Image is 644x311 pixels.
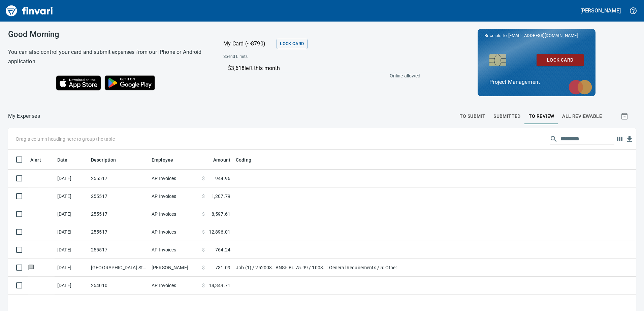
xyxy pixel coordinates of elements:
[55,223,88,241] td: [DATE]
[16,136,115,142] p: Drag a column heading here to group the table
[218,72,420,79] p: Online allowed
[57,156,68,164] span: Date
[149,205,199,223] td: AP Invoices
[537,54,584,66] button: Lock Card
[529,112,554,120] span: To Review
[213,156,230,164] span: Amount
[202,175,205,182] span: $
[56,75,101,91] img: Download on the App Store
[484,32,589,39] p: Receipts to:
[149,187,199,205] td: AP Invoices
[202,229,205,235] span: $
[277,39,307,49] button: Lock Card
[215,175,230,182] span: 944.96
[202,264,205,271] span: $
[8,112,40,120] nav: breadcrumb
[565,76,595,98] img: mastercard.svg
[149,259,199,277] td: [PERSON_NAME]
[624,134,635,144] button: Download table
[8,112,40,120] p: My Expenses
[88,241,149,259] td: 255517
[88,259,149,277] td: [GEOGRAPHIC_DATA] Store [GEOGRAPHIC_DATA] [GEOGRAPHIC_DATA]
[4,3,55,19] img: Finvari
[8,47,206,66] h6: You can also control your card and submit expenses from our iPhone or Android application.
[223,40,274,48] p: My Card (···8790)
[202,282,205,289] span: $
[55,259,88,277] td: [DATE]
[493,112,521,120] span: Submitted
[30,156,41,164] span: Alert
[236,156,251,164] span: Coding
[88,187,149,205] td: 255517
[202,246,205,253] span: $
[580,7,621,14] h5: [PERSON_NAME]
[149,170,199,187] td: AP Invoices
[614,108,636,124] button: Show transactions within a particular date range
[55,241,88,259] td: [DATE]
[149,223,199,241] td: AP Invoices
[55,205,88,223] td: [DATE]
[579,5,622,16] button: [PERSON_NAME]
[223,54,333,60] span: Spend Limits
[280,40,304,48] span: Lock Card
[508,32,578,39] span: [EMAIL_ADDRESS][DOMAIN_NAME]
[460,112,486,120] span: To Submit
[489,78,584,86] p: Project Management
[28,265,35,270] span: Has messages
[91,156,125,164] span: Description
[209,229,230,235] span: 12,896.01
[209,282,230,289] span: 14,349.71
[149,277,199,295] td: AP Invoices
[88,223,149,241] td: 255517
[236,156,260,164] span: Coding
[212,193,230,200] span: 1,207.79
[88,205,149,223] td: 255517
[55,277,88,295] td: [DATE]
[542,56,578,64] span: Lock Card
[204,156,230,164] span: Amount
[152,156,182,164] span: Employee
[8,30,206,39] h3: Good Morning
[91,156,116,164] span: Description
[101,72,159,94] img: Get it on Google Play
[149,241,199,259] td: AP Invoices
[228,64,417,72] p: $3,618 left this month
[55,170,88,187] td: [DATE]
[57,156,76,164] span: Date
[212,211,230,217] span: 8,597.61
[55,187,88,205] td: [DATE]
[30,156,50,164] span: Alert
[88,170,149,187] td: 255517
[215,246,230,253] span: 764.24
[215,264,230,271] span: 731.09
[152,156,173,164] span: Employee
[202,193,205,200] span: $
[562,112,602,120] span: All Reviewable
[88,277,149,295] td: 254010
[233,259,401,277] td: Job (1) / 252008.: BNSF Br. 75.99 / 1003. .: General Requirements / 5: Other
[202,211,205,217] span: $
[614,134,624,144] button: Choose columns to display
